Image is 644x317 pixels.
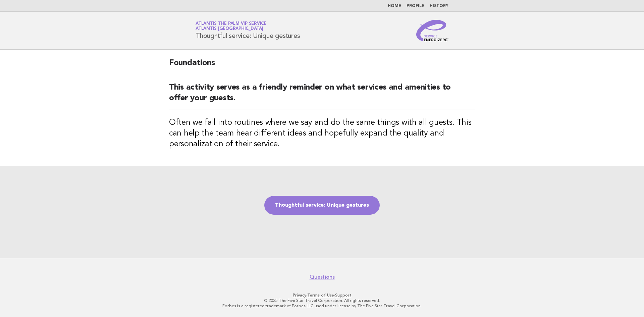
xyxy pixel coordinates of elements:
[196,22,300,39] h1: Thoughtful service: Unique gestures
[264,196,380,215] a: Thoughtful service: Unique gestures
[196,21,267,31] a: Atlantis The Palm VIP ServiceAtlantis [GEOGRAPHIC_DATA]
[310,274,335,280] a: Questions
[388,4,401,8] a: Home
[196,27,263,31] span: Atlantis [GEOGRAPHIC_DATA]
[169,117,475,150] h3: Often we fall into routines where we say and do the same things with all guests. This can help th...
[307,293,334,298] a: Terms of Use
[407,4,424,8] a: Profile
[117,298,527,303] p: © 2025 The Five Star Travel Corporation. All rights reserved.
[335,293,352,298] a: Support
[117,293,527,298] p: · ·
[293,293,306,298] a: Privacy
[430,4,448,8] a: History
[416,20,448,41] img: Service Energizers
[117,303,527,309] p: Forbes is a registered trademark of Forbes LLC used under license by The Five Star Travel Corpora...
[169,58,475,74] h2: Foundations
[169,82,475,109] h2: This activity serves as a friendly reminder on what services and amenities to offer your guests.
